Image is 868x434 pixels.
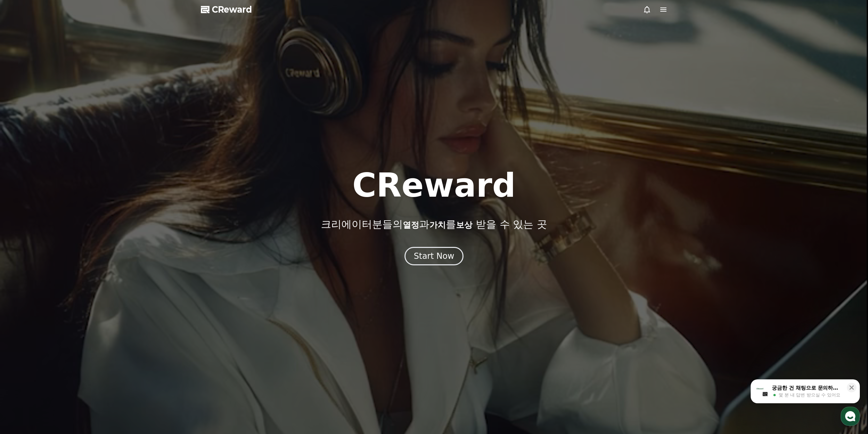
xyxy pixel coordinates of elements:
[456,220,472,230] span: 보상
[201,4,252,15] a: CReward
[404,254,464,260] a: Start Now
[212,4,252,15] span: CReward
[403,220,419,230] span: 열정
[414,251,454,262] div: Start Now
[352,169,516,202] h1: CReward
[321,218,547,230] p: 크리에이터분들의 과 를 받을 수 있는 곳
[429,220,446,230] span: 가치
[404,247,464,265] button: Start Now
